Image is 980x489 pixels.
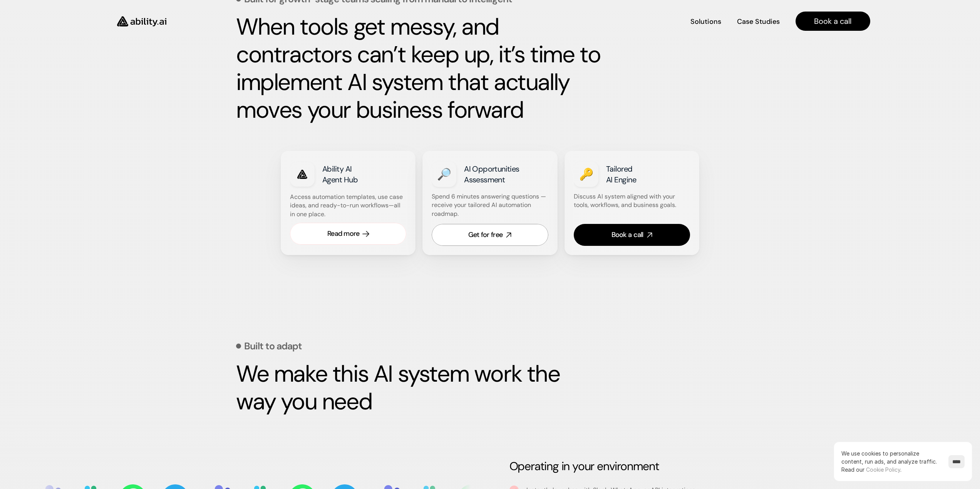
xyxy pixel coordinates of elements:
strong: AI Engine [606,175,637,185]
h4: Case Studies [737,17,780,27]
div: Get for free [468,230,503,240]
h4: Solutions [690,17,721,27]
a: Case Studies [737,15,780,28]
div: Read more [327,229,360,239]
p: Access automation templates, use case ideas, and ready-to-run workflows—all in one place. [290,193,405,219]
strong: Ability AI Agent Hub [322,164,358,185]
div: Book a call [611,230,643,240]
a: Book a call [796,12,870,31]
a: Book a call [574,224,690,246]
strong: AI Opportunities Assessment [464,164,521,185]
strong: Spend 6 minutes answering questions — receive your tailored AI automation roadmap. [432,192,548,218]
span: Read our . [841,466,901,473]
p: Discuss AI system aligned with your tools, workflows, and business goals. [574,192,689,210]
strong: Tailored [606,164,633,174]
strong: When tools get messy, and contractors can’t keep up, it’s time to implement AI system that actual... [236,12,606,125]
nav: Main navigation [177,12,870,31]
p: We use cookies to personalize content, run ads, and analyze traffic. [841,449,941,474]
strong: We make this AI system work the way you need [236,359,565,417]
a: Solutions [690,15,721,28]
a: Read more [290,223,407,245]
h3: 🔎 [437,166,451,182]
p: Built to adapt [244,341,302,351]
a: Get for free [432,224,548,246]
h4: Book a call [814,16,851,27]
h3: 🔑 [579,166,593,182]
a: Cookie Policy [866,466,900,473]
h3: Operating in your environment [509,459,950,474]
